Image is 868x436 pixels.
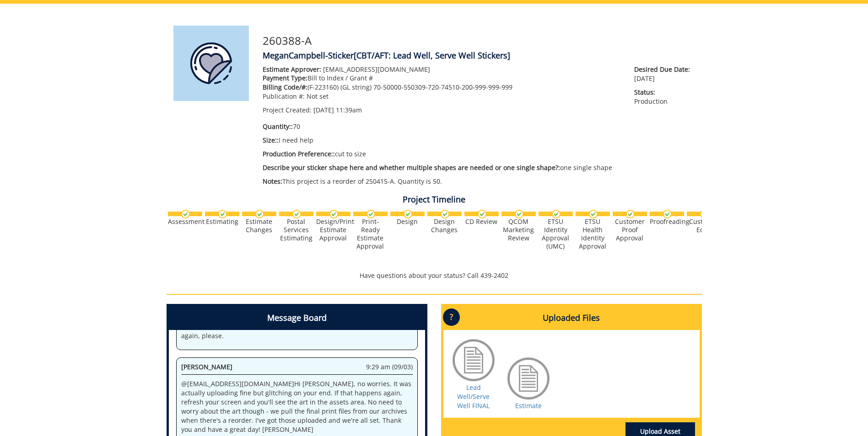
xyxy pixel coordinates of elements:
span: 9:29 am (09/03) [366,362,413,372]
span: Billing Code/#: [263,83,307,91]
img: checkmark [292,210,301,218]
div: Proofreading [650,218,684,226]
span: Status: [634,88,695,97]
span: Describe your sticker shape here and whether multiple shapes are needed or one single shape?: [263,163,560,172]
div: Customer Edits [687,218,721,234]
span: [CBT/AFT: Lead Well, Serve Well Stickers] [354,50,510,61]
img: checkmark [589,210,598,218]
span: Notes: [263,177,282,186]
div: Customer Proof Approval [613,218,647,242]
img: checkmark [515,210,523,218]
div: Estimating [205,218,239,226]
p: This project is a reorder of 250415-A. Quantity is 50. [263,177,621,186]
img: checkmark [218,210,227,218]
p: I need help [263,136,621,145]
span: [DATE] 11:39am [313,106,362,114]
div: Postal Services Estimating [279,218,313,242]
h4: Uploaded Files [443,306,700,330]
div: CD Review [464,218,499,226]
img: checkmark [626,210,635,218]
a: Lead Well/Serve Well FINAL [457,383,490,410]
p: 70 [263,122,621,131]
p: [DATE] [634,65,695,83]
h3: 260388-A [263,35,695,47]
span: Payment Type: [263,74,307,82]
p: one single shape [263,163,621,172]
div: ETSU Health Identity Approval [576,218,610,250]
div: Design [390,218,425,226]
p: Production [634,88,695,106]
img: checkmark [552,210,561,218]
p: @ [EMAIL_ADDRESS][DOMAIN_NAME] Hi [PERSON_NAME], no worries. It was actually uploading fine but g... [181,379,413,434]
p: Have questions about your status? Call 439-2402 [167,271,702,280]
div: Design/Print Estimate Approval [316,218,350,242]
span: Size:: [263,136,279,144]
p: cut to size [263,149,621,159]
span: [PERSON_NAME] [181,362,232,371]
img: checkmark [404,210,412,218]
img: checkmark [255,210,264,218]
p: ? [443,308,460,326]
div: Estimate Changes [242,218,276,234]
h4: Project Timeline [167,195,702,204]
p: @ [EMAIL_ADDRESS][DOMAIN_NAME] Also, I would like them to be 3.5 X 2 again, please. [181,322,413,340]
div: QCOM Marketing Review [501,218,536,242]
div: Print-Ready Estimate Approval [353,218,388,250]
img: checkmark [367,210,375,218]
img: checkmark [181,210,190,218]
div: Assessment [168,218,202,226]
p: (F-223160) (GL string) 70-50000-550309-720-74510-200-999-999-999 [263,83,621,92]
span: Publication #: [263,92,305,101]
span: Estimate Approver: [263,65,321,74]
img: Product featured image [173,26,249,101]
p: [EMAIL_ADDRESS][DOMAIN_NAME] [263,65,621,74]
h4: Message Board [169,306,425,330]
img: checkmark [700,210,709,218]
span: Not set [307,92,329,101]
img: checkmark [663,210,672,218]
a: Estimate [515,401,542,410]
div: ETSU Identity Approval (UMC) [539,218,573,250]
span: Desired Due Date: [634,65,695,74]
img: checkmark [478,210,486,218]
img: checkmark [441,210,449,218]
div: Design Changes [427,218,462,234]
span: Project Created: [263,106,312,114]
h4: MeganCampbell-Sticker [263,51,695,60]
span: Quantity:: [263,122,293,131]
p: Bill to Index / Grant # [263,74,621,83]
img: checkmark [329,210,338,218]
span: Production Preference:: [263,149,335,158]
